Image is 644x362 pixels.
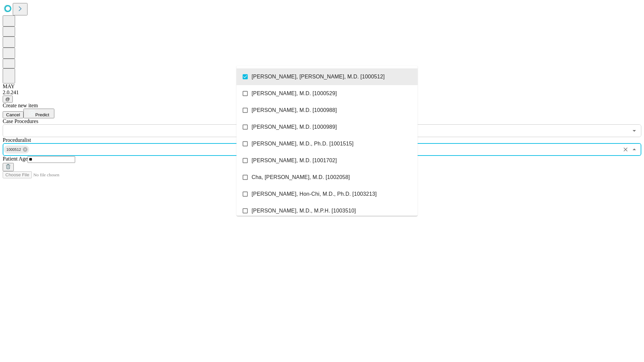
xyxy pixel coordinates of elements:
[3,89,641,96] div: 2.0.241
[3,111,23,118] button: Cancel
[23,109,54,118] button: Predict
[6,112,20,117] span: Cancel
[621,145,630,154] button: Clear
[630,126,639,135] button: Open
[252,173,350,181] span: Cha, [PERSON_NAME], M.D. [1002058]
[252,106,337,114] span: [PERSON_NAME], M.D. [1000988]
[3,96,13,103] button: @
[4,146,24,154] span: 1000512
[5,97,10,102] span: @
[3,103,38,108] span: Create new item
[3,156,28,162] span: Patient Age
[630,145,639,154] button: Close
[252,123,337,131] span: [PERSON_NAME], M.D. [1000989]
[252,157,337,165] span: [PERSON_NAME], M.D. [1001702]
[35,112,49,117] span: Predict
[4,145,29,154] div: 1000512
[252,207,356,215] span: [PERSON_NAME], M.D., M.P.H. [1003510]
[3,118,38,124] span: Scheduled Procedure
[252,73,385,81] span: [PERSON_NAME], [PERSON_NAME], M.D. [1000512]
[252,89,337,98] span: [PERSON_NAME], M.D. [1000529]
[252,190,377,198] span: [PERSON_NAME], Hon-Chi, M.D., Ph.D. [1003213]
[252,140,354,148] span: [PERSON_NAME], M.D., Ph.D. [1001515]
[3,137,31,143] span: Proceduralist
[3,83,641,89] div: MAY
